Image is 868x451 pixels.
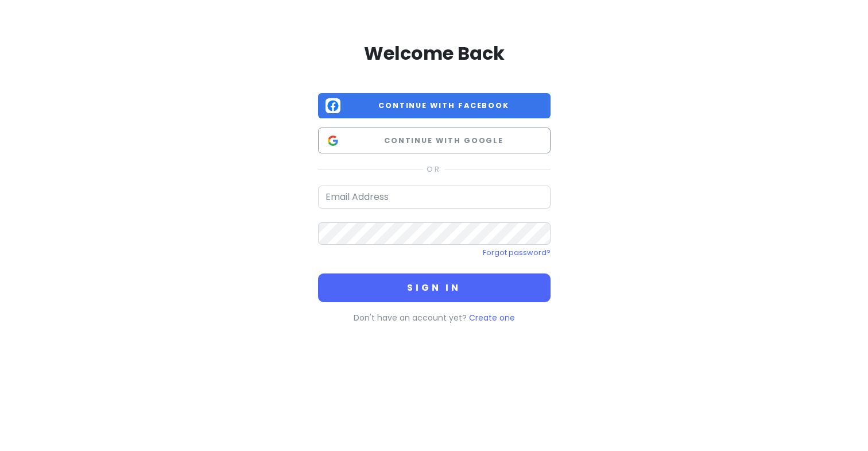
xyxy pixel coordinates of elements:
span: Continue with Facebook [345,100,543,111]
a: Forgot password? [483,248,551,257]
button: Continue with Facebook [318,93,551,119]
input: Email Address [318,186,551,209]
a: Create one [469,312,515,323]
span: Continue with Google [345,135,543,147]
p: Don't have an account yet? [318,311,551,324]
img: Facebook logo [325,98,340,113]
h2: Welcome Back [318,41,551,65]
button: Sign in [318,273,551,302]
button: Continue with Google [318,128,551,153]
img: Google logo [325,133,340,148]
